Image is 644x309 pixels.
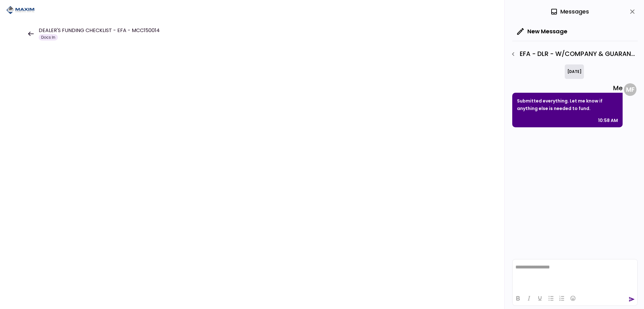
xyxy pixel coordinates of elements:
[557,294,567,303] button: Numbered list
[535,294,545,303] button: Underline
[512,83,623,93] div: Me
[546,294,556,303] button: Bullet list
[550,7,589,16] div: Messages
[565,64,584,79] div: [DATE]
[512,23,572,40] button: New Message
[508,49,638,59] div: EFA - DLR - W/COMPANY & GUARANTOR - FUNDING CHECKLIST - Interview
[624,83,636,96] div: M F
[513,294,523,303] button: Bold
[627,6,638,17] button: close
[517,97,618,112] p: Submitted everything. Let me know if anything else is needed to fund.
[39,27,160,34] h1: DEALER'S FUNDING CHECKLIST - EFA - MCC150014
[598,117,618,124] div: 10:58 AM
[524,294,534,303] button: Italic
[568,294,578,303] button: Emojis
[39,34,58,41] div: Docs In
[6,5,35,15] img: Partner icon
[629,296,635,302] button: send
[513,259,637,291] iframe: Rich Text Area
